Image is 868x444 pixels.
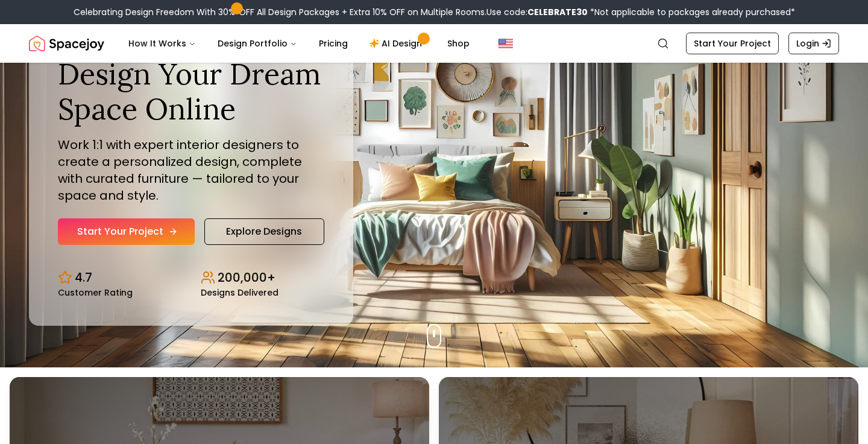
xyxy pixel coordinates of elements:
[204,218,324,245] a: Explore Designs
[360,31,435,55] a: AI Design
[309,31,357,55] a: Pricing
[119,31,206,55] button: How It Works
[486,6,588,18] span: Use code:
[58,136,324,204] p: Work 1:1 with expert interior designers to create a personalized design, complete with curated fu...
[788,33,839,54] a: Login
[58,218,195,245] a: Start Your Project
[208,31,307,55] button: Design Portfolio
[58,288,133,297] small: Customer Rating
[201,288,278,297] small: Designs Delivered
[29,31,104,55] a: Spacejoy
[58,57,324,126] h1: Design Your Dream Space Online
[29,24,839,63] nav: Global
[58,259,324,297] div: Design stats
[29,31,104,55] img: Spacejoy Logo
[527,6,588,18] b: CELEBRATE30
[438,31,479,55] a: Shop
[119,31,479,55] nav: Main
[74,6,795,18] div: Celebrating Design Freedom With 30% OFF All Design Packages + Extra 10% OFF on Multiple Rooms.
[75,269,92,286] p: 4.7
[686,33,779,54] a: Start Your Project
[498,36,513,51] img: United States
[588,6,795,18] span: *Not applicable to packages already purchased*
[218,269,275,286] p: 200,000+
